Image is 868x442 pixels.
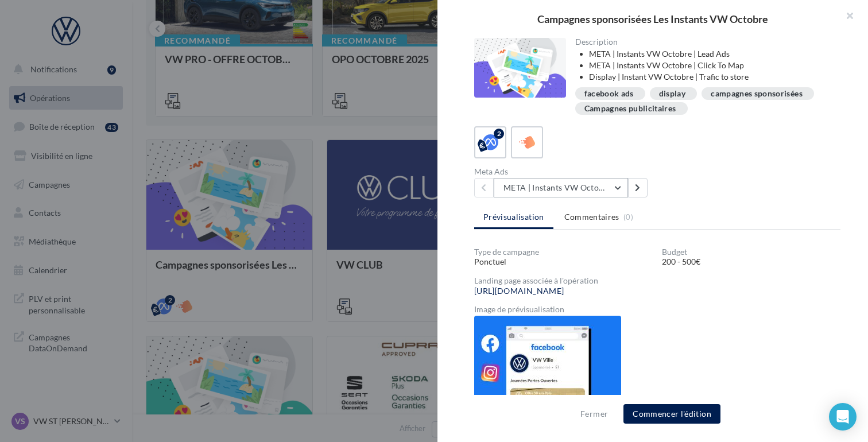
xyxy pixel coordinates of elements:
[662,256,840,267] div: 200 - 500€
[564,211,619,223] span: Commentaires
[589,71,832,83] li: Display | Instant VW Octobre | Trafic to store
[584,90,634,98] div: facebook ads
[494,178,628,197] button: META | Instants VW Octobre | Click To Map
[474,277,840,285] div: Landing page associée à l'opération
[662,248,840,256] div: Budget
[474,286,564,296] a: [URL][DOMAIN_NAME]
[589,48,832,60] li: META | Instants VW Octobre | Lead Ads
[576,407,613,421] button: Fermer
[474,256,653,267] div: Ponctuel
[494,129,504,139] div: 2
[711,90,803,98] div: campagnes sponsorisées
[829,403,857,431] div: Open Intercom Messenger
[474,248,653,256] div: Type de campagne
[474,305,840,313] div: Image de prévisualisation
[575,38,832,46] div: Description
[474,168,653,176] div: Meta Ads
[589,60,832,71] li: META | Instants VW Octobre | Click To Map
[659,90,685,98] div: display
[456,14,850,24] div: Campagnes sponsorisées Les Instants VW Octobre
[584,104,676,113] div: Campagnes publicitaires
[623,404,720,424] button: Commencer l'édition
[623,212,633,222] span: (0)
